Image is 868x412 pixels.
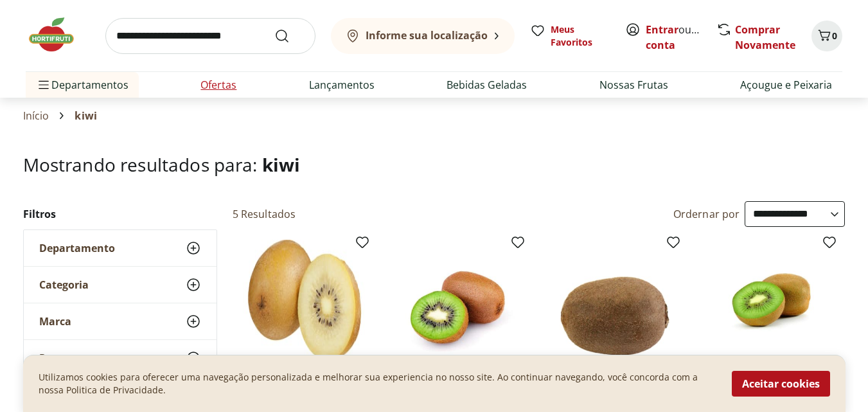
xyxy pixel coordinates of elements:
p: Utilizamos cookies para oferecer uma navegação personalizada e melhorar sua experiencia no nosso ... [39,371,716,397]
a: Meus Favoritos [530,23,610,49]
button: Carrinho [811,21,842,51]
span: Departamentos [36,69,128,100]
button: Marca [24,303,217,339]
button: Categoria [24,267,217,303]
span: Meus Favoritos [551,23,610,49]
a: Comprar Novamente [735,22,795,52]
img: Kiwi Verde [398,240,520,362]
a: Ofertas [200,77,236,93]
a: Início [23,110,49,121]
span: 0 [832,30,837,42]
a: Açougue e Peixaria [740,77,832,93]
button: Departamento [24,230,217,266]
button: Aceitar cookies [732,371,830,397]
img: Kiwi Orgânico [554,240,676,362]
b: Informe sua localização [366,28,488,42]
a: Criar conta [646,22,716,52]
img: Hortifruti [26,15,90,54]
a: Nossas Frutas [599,77,668,93]
h2: 5 Resultados [233,207,296,221]
img: Kiwi Verde 440g [710,240,832,362]
span: Categoria [39,278,89,291]
span: Departamento [39,242,115,255]
span: kiwi [262,152,301,177]
span: Marca [39,315,71,328]
span: kiwi [75,110,97,121]
img: Kiwi Gold Unidade [243,240,365,362]
a: Entrar [646,22,678,37]
button: Informe sua localização [331,18,515,54]
label: Ordernar por [673,207,740,221]
h2: Filtros [23,201,217,227]
h1: Mostrando resultados para: [23,154,846,175]
button: Preço [24,340,217,376]
a: Lançamentos [309,77,375,93]
input: search [105,18,315,54]
button: Submit Search [274,28,305,44]
span: Preço [39,352,67,364]
a: Bebidas Geladas [447,77,527,93]
span: ou [646,22,703,53]
button: Menu [36,69,51,100]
